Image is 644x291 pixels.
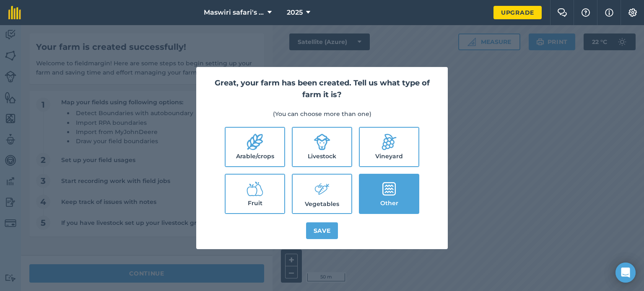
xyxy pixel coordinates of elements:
[206,109,438,118] p: (You can choose more than one)
[628,8,638,17] img: A cog icon
[557,8,567,17] img: Two speech bubbles overlapping with the left bubble in the forefront
[293,128,351,166] label: Livestock
[360,128,418,166] label: Vineyard
[293,175,351,213] label: Vegetables
[204,8,264,18] span: Maswiri safari's Islet
[8,6,21,19] img: fieldmargin Logo
[206,77,438,101] h2: Great, your farm has been created. Tell us what type of farm it is?
[360,175,418,213] label: Other
[615,263,636,283] div: Open Intercom Messenger
[306,222,338,239] button: Save
[493,6,542,19] a: Upgrade
[287,8,303,18] span: 2025
[226,175,284,213] label: Fruit
[226,128,284,166] label: Arable/crops
[605,8,613,18] img: svg+xml;base64,PHN2ZyB4bWxucz0iaHR0cDovL3d3dy53My5vcmcvMjAwMC9zdmciIHdpZHRoPSIxNyIgaGVpZ2h0PSIxNy...
[581,8,591,17] img: A question mark icon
